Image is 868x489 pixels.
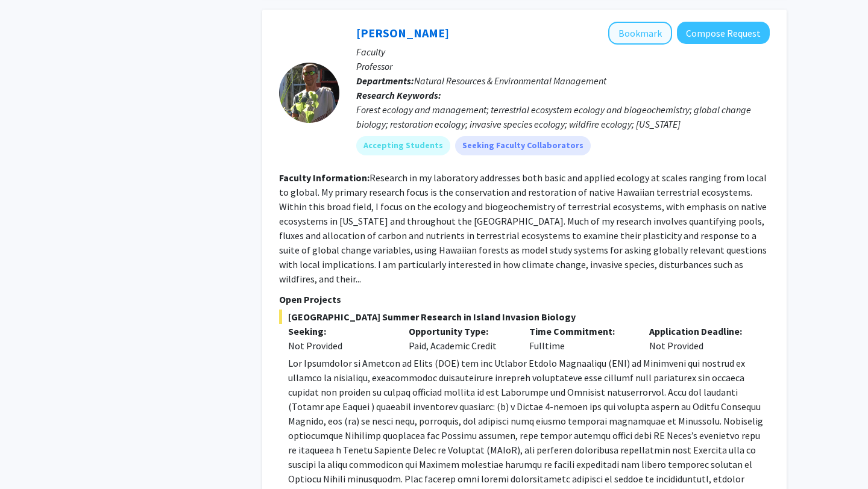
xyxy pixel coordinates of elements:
[279,172,767,285] fg-read-more: Research in my laboratory addresses both basic and applied ecology at scales ranging from local t...
[356,45,770,59] p: Faculty
[356,75,414,87] b: Departments:
[414,75,606,87] span: Natural Resources & Environmental Management
[356,59,770,73] p: Professor
[9,435,51,480] iframe: Chat
[649,324,752,338] p: Application Deadline:
[520,324,641,353] div: Fulltime
[640,324,761,353] div: Not Provided
[279,172,370,184] b: Faculty Information:
[455,136,591,155] mat-chip: Seeking Faculty Collaborators
[356,102,770,131] div: Forest ecology and management; terrestrial ecosystem ecology and biogeochemistry; global change b...
[608,22,672,45] button: Add Creighton Litton to Bookmarks
[279,310,770,324] span: [GEOGRAPHIC_DATA] Summer Research in Island Invasion Biology
[400,324,520,353] div: Paid, Academic Credit
[677,22,770,44] button: Compose Request to Creighton Litton
[279,292,770,307] p: Open Projects
[409,324,511,338] p: Opportunity Type:
[356,89,441,101] b: Research Keywords:
[288,324,391,338] p: Seeking:
[529,324,632,338] p: Time Commitment:
[356,136,450,155] mat-chip: Accepting Students
[288,338,391,353] div: Not Provided
[356,25,449,40] a: [PERSON_NAME]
